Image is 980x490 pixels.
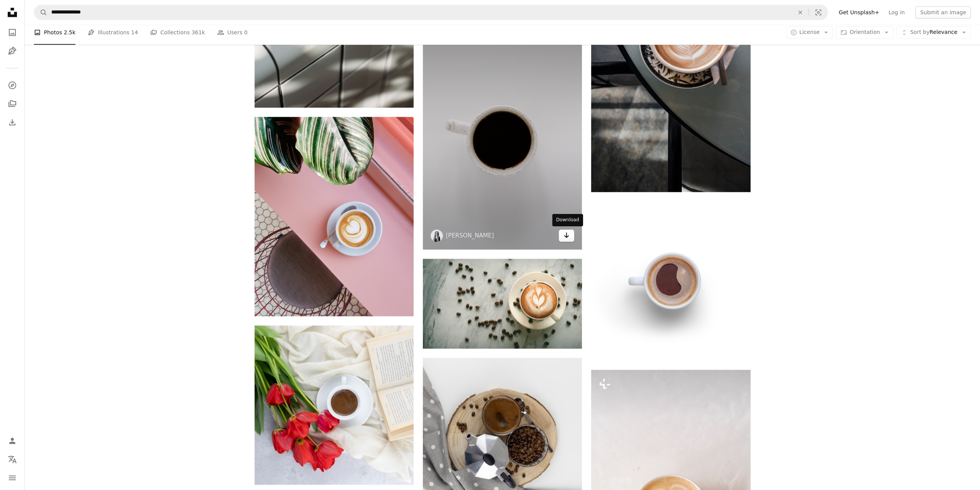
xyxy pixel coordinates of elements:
button: License [786,26,833,39]
img: Go to Dayna Lepp's profile [431,229,443,242]
span: Sort by [910,29,929,35]
a: a cup of coffee [591,68,750,75]
a: Download [559,229,574,242]
img: red and white tulips beside white ceramic mug with coffee [255,325,414,485]
a: red and white tulips beside white ceramic mug with coffee [255,401,414,408]
button: Language [5,451,20,467]
button: Menu [5,470,20,485]
a: [PERSON_NAME] [446,232,494,239]
span: Relevance [910,29,957,36]
a: Users 0 [217,20,248,45]
span: 361k [191,28,205,37]
button: Visual search [809,5,828,20]
a: Log in / Sign up [5,433,20,448]
span: License [799,29,820,35]
a: Get Unsplash+ [834,6,884,19]
span: 14 [131,28,138,37]
div: Download [552,214,583,226]
a: Log in [884,6,909,19]
button: Orientation [836,26,893,39]
button: Search Unsplash [34,5,47,20]
a: Home — Unsplash [5,5,20,22]
a: Collections [5,96,20,111]
img: cup of coffee on saucer with teaspoon on pink tabletop [255,117,414,316]
button: Submit an image [915,6,971,19]
a: white ceramic mug with black liquid [423,126,582,133]
img: white ceramic mug with brown liquid [591,201,750,360]
a: Collections 361k [150,20,205,45]
a: white ceramic mug with brown liquid [591,277,750,284]
a: brown and black ceramic mug on brown wooden table [423,434,582,441]
a: Download History [5,115,20,130]
img: white ceramic mug with black liquid [423,11,582,249]
a: cup of coffee on saucer with teaspoon on pink tabletop [255,213,414,220]
a: Explore [5,77,20,93]
a: Illustrations [5,43,20,59]
button: Sort byRelevance [896,26,971,39]
a: white ceramic cup with brown liquid on white ceramic saucer [423,300,582,307]
a: Photos [5,25,20,40]
button: Clear [792,5,809,20]
span: Orientation [849,29,880,35]
form: Find visuals sitewide [34,5,828,20]
span: 0 [244,28,248,37]
img: white ceramic cup with brown liquid on white ceramic saucer [423,259,582,349]
a: Illustrations 14 [88,20,138,45]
